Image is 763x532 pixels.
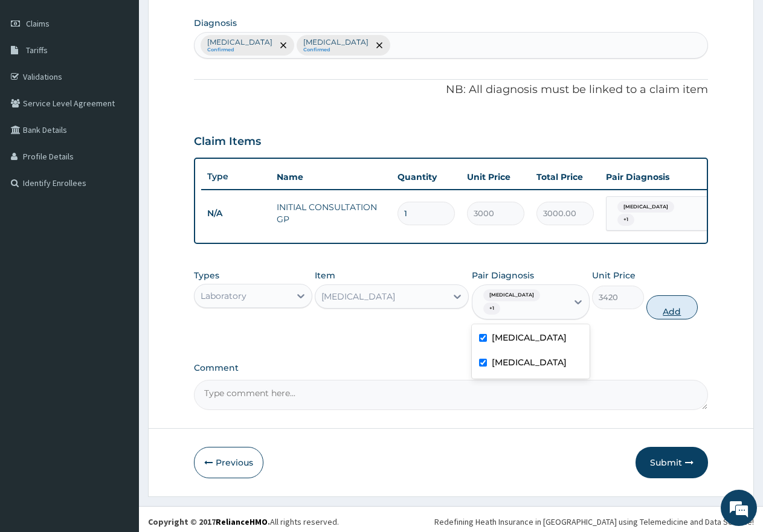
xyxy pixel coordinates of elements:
[148,516,270,527] strong: Copyright © 2017 .
[63,68,203,83] div: Chat with us now
[201,165,271,188] th: Type
[492,332,567,344] label: [MEDICAL_DATA]
[201,290,246,302] div: Laboratory
[201,202,271,225] td: N/A
[461,165,530,189] th: Unit Price
[321,290,395,303] div: [MEDICAL_DATA]
[472,269,534,281] label: Pair Diagnosis
[194,82,708,98] p: NB: All diagnosis must be linked to a claim item
[194,447,263,478] button: Previous
[303,47,369,53] small: Confirmed
[194,363,708,373] label: Comment
[26,45,48,56] span: Tariffs
[6,330,230,372] textarea: Type your message and hit 'Enter'
[600,165,733,189] th: Pair Diagnosis
[271,165,391,189] th: Name
[617,201,674,213] span: [MEDICAL_DATA]
[70,152,167,274] span: We're online!
[483,289,540,301] span: [MEDICAL_DATA]
[374,40,385,51] span: remove selection option
[303,37,369,47] p: [MEDICAL_DATA]
[646,295,698,319] button: Add
[278,40,289,51] span: remove selection option
[194,271,219,281] label: Types
[391,165,461,189] th: Quantity
[194,17,237,29] label: Diagnosis
[194,135,261,149] h3: Claim Items
[315,269,335,281] label: Item
[636,447,708,478] button: Submit
[198,6,227,35] div: Minimize live chat window
[207,47,272,53] small: Confirmed
[617,214,634,226] span: + 1
[530,165,600,189] th: Total Price
[483,303,500,315] span: + 1
[592,269,636,281] label: Unit Price
[492,356,567,368] label: [MEDICAL_DATA]
[271,195,391,231] td: INITIAL CONSULTATION GP
[216,516,268,527] a: RelianceHMO
[207,37,272,47] p: [MEDICAL_DATA]
[26,18,50,29] span: Claims
[22,60,49,91] img: d_794563401_company_1708531726252_794563401
[434,516,754,528] div: Redefining Heath Insurance in [GEOGRAPHIC_DATA] using Telemedicine and Data Science!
